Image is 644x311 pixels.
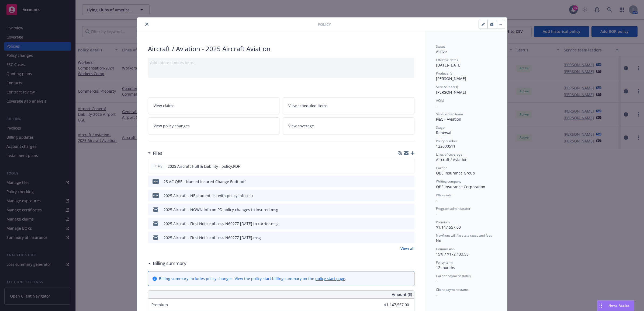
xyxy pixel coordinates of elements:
[436,198,437,203] span: -
[148,44,414,53] div: Aircraft / Aviation - 2025 Aircraft Aviation
[153,260,186,267] h3: Billing summary
[164,179,246,184] div: 25 AC QBE - Named Insured Change Endt.pdf
[436,279,437,284] span: -
[148,117,280,134] a: View policy changes
[148,260,186,267] div: Billing summary
[436,139,457,143] span: Policy number
[399,207,403,212] button: download file
[436,166,447,170] span: Carrier
[399,235,403,240] button: download file
[436,98,444,103] span: AC(s)
[399,221,403,226] button: download file
[407,207,412,212] button: preview file
[153,150,162,157] h3: Files
[436,225,461,230] span: $1,147,557.00
[283,97,414,114] a: View scheduled items
[315,276,345,281] a: policy start page
[164,207,278,212] div: 2025 Aircraft - NOWN info on PD policy changes to insured.msg
[392,292,412,297] span: Amount ($)
[436,49,447,54] span: Active
[436,152,462,157] span: Lines of coverage
[288,123,314,129] span: View coverage
[407,193,412,198] button: preview file
[399,179,403,184] button: download file
[436,112,463,116] span: Service lead team
[436,117,461,122] span: P&C - Aviation
[164,193,253,198] div: 2025 Aircraft - NE student list with policy info.xlsx
[436,206,470,211] span: Program administrator
[436,247,455,251] span: Commission
[144,21,150,27] button: close
[436,233,492,238] span: Newfront will file state taxes and fees
[436,144,455,149] span: 122000511
[164,221,279,226] div: 2025 Aircraft - First Notice of Loss N6027Z [DATE] to carrier.msg
[436,265,455,270] span: 12 months
[154,103,175,109] span: View claims
[436,125,445,130] span: Stage
[168,163,240,169] span: 2025 Aircraft Hull & Liability - policy.PDF
[436,287,469,292] span: Client payment status
[148,150,162,157] div: Files
[148,97,280,114] a: View claims
[288,103,328,109] span: View scheduled items
[436,193,453,197] span: Wholesaler
[159,276,346,281] div: Billing summary includes policy changes. View the policy start billing summary on the .
[436,220,450,224] span: Premium
[436,170,475,176] span: QBE Insurance Group
[377,301,412,309] input: 0.00
[436,260,453,265] span: Policy term
[436,274,471,278] span: Carrier payment status
[153,164,163,169] span: Policy
[399,193,403,198] button: download file
[318,22,331,27] span: Policy
[436,90,466,95] span: [PERSON_NAME]
[150,60,412,65] div: Add internal notes here...
[436,238,441,243] span: No
[436,211,437,216] span: -
[436,292,437,297] span: -
[436,130,451,135] span: Renewal
[436,179,461,184] span: Writing company
[407,179,412,184] button: preview file
[399,163,403,169] button: download file
[608,303,630,308] span: Nova Assist
[407,235,412,240] button: preview file
[597,300,634,311] button: Nova Assist
[400,246,414,251] a: View all
[407,221,412,226] button: preview file
[436,157,496,162] div: Aircraft / Aviation
[154,123,190,129] span: View policy changes
[164,235,261,240] div: 2025 Aircraft - First Notice of Loss N6027Z [DATE].msg
[436,44,445,49] span: Status
[436,58,458,62] span: Effective dates
[436,184,485,189] span: QBE Insurance Corporation
[151,302,168,307] span: Premium
[436,71,453,76] span: Producer(s)
[153,179,159,183] span: pdf
[436,58,496,68] div: [DATE] - [DATE]
[283,117,414,134] a: View coverage
[407,163,412,169] button: preview file
[153,193,159,197] span: xlsx
[597,300,604,311] div: Drag to move
[436,85,458,89] span: Service lead(s)
[436,103,437,108] span: -
[436,251,469,257] span: 15% / $172,133.55
[436,76,466,81] span: [PERSON_NAME]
